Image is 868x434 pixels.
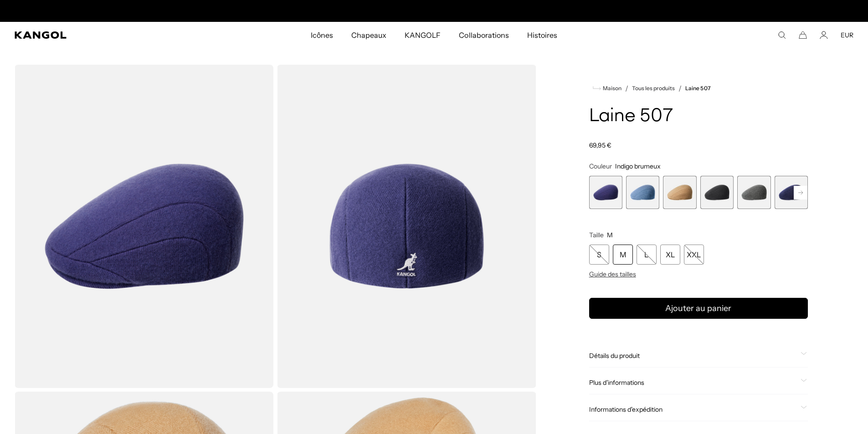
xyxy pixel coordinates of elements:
a: Collaborations [450,22,518,48]
label: Chameau [663,176,696,209]
font: Histoires [527,31,557,40]
img: couleur-voile-indigo [277,65,536,388]
font: Ajouter au panier [665,303,731,313]
button: Ajouter au panier [589,298,808,319]
font: Chapeaux [351,31,386,40]
font: / [625,84,628,93]
a: Maison [593,84,621,92]
font: Collaborations [459,31,508,40]
a: Kangol [15,31,206,39]
font: KANGOLF [405,31,441,40]
div: 5 sur 7 [737,176,770,209]
label: Marine [775,176,808,209]
slideshow-component: Barre d'annonce [340,5,528,17]
div: 6 sur 7 [775,176,808,209]
div: 3 sur 7 [663,176,696,209]
font: M [620,250,626,259]
font: Icônes [311,31,333,40]
label: Indigo brumeux [589,176,622,209]
img: couleur-voile-indigo [15,65,273,388]
a: Compte [820,31,828,39]
a: Tous les produits [632,85,675,92]
font: Informations d'expédition [589,405,663,414]
font: Maison [603,85,621,92]
font: Guide des tailles [589,270,636,278]
font: Plus d'informations [589,378,644,387]
label: Flanelle foncée [737,176,770,209]
font: Taille [589,231,604,239]
label: Noir [700,176,734,209]
div: Annonce [340,5,528,17]
a: KANGOLF [395,22,450,48]
font: / [678,84,682,93]
font: Indigo brumeux [615,162,661,170]
font: M [607,231,613,239]
a: Histoires [518,22,566,48]
a: Chapeaux [342,22,395,48]
font: Laine 507 [589,107,674,126]
summary: Rechercher ici [778,31,786,39]
div: 1 sur 2 [340,5,528,17]
a: Laine 507 [685,85,710,92]
div: 2 sur 7 [626,176,659,209]
div: 1 sur 7 [589,176,622,209]
nav: chapelure [589,83,808,94]
button: Panier [799,31,807,39]
font: XL [666,250,675,259]
div: 4 sur 7 [700,176,734,209]
font: Couleur [589,162,612,170]
label: Bleu denim [626,176,659,209]
font: Détails du produit [589,352,640,360]
font: 69,95 € [589,141,611,149]
button: EUR [841,31,853,39]
a: Icônes [302,22,342,48]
